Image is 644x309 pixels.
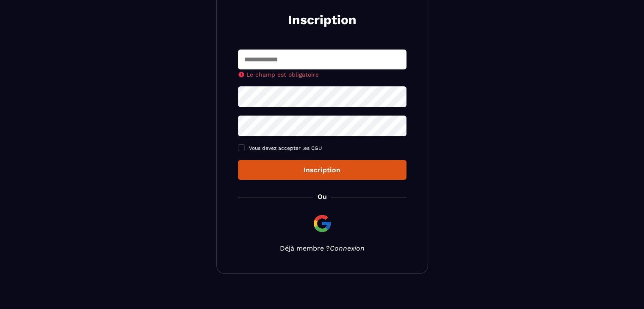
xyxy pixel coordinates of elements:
[318,193,327,201] p: Ou
[238,160,406,180] button: Inscription
[330,244,365,252] a: Connexion
[238,244,406,252] p: Déjà membre ?
[246,71,319,78] span: Le champ est obligatoire
[249,145,322,151] span: Vous devez accepter les CGU
[312,213,332,234] img: google
[248,11,396,28] h2: Inscription
[245,166,400,174] div: Inscription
